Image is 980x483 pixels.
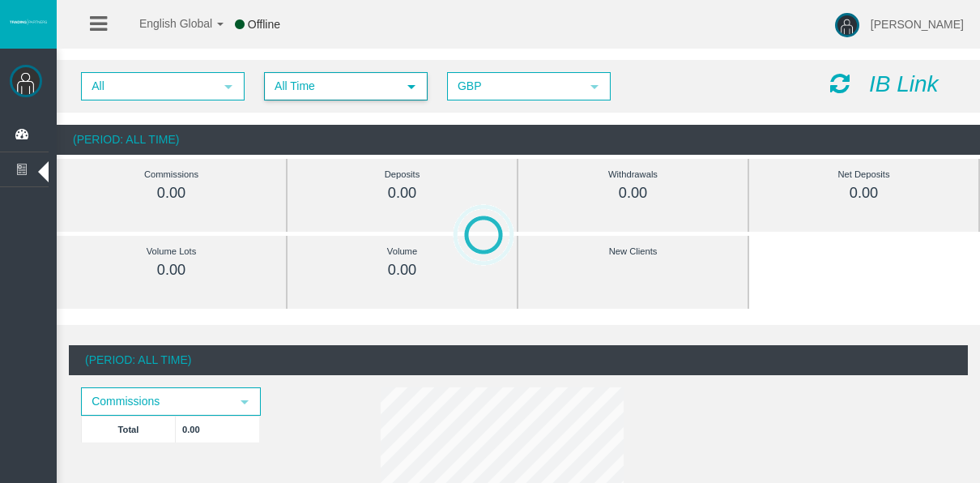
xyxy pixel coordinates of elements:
[835,13,859,37] img: user-image
[82,416,176,442] td: Total
[588,80,601,93] span: select
[405,80,418,93] span: select
[57,125,980,155] div: (Period: All Time)
[248,18,280,31] span: Offline
[222,80,235,93] span: select
[93,261,249,280] div: 0.00
[871,18,964,31] span: [PERSON_NAME]
[238,395,251,408] span: select
[449,74,580,99] span: GBP
[786,165,942,184] div: Net Deposits
[324,261,480,280] div: 0.00
[324,242,480,261] div: Volume
[93,184,249,203] div: 0.00
[324,184,480,203] div: 0.00
[93,242,249,261] div: Volume Lots
[176,416,260,442] td: 0.00
[830,72,850,95] i: Reload Dashboard
[93,165,249,184] div: Commissions
[555,184,711,203] div: 0.00
[324,165,480,184] div: Deposits
[83,389,230,414] span: Commissions
[8,19,49,25] img: logo.svg
[118,17,212,30] span: English Global
[869,71,939,96] i: IB Link
[266,74,397,99] span: All Time
[786,184,942,203] div: 0.00
[69,345,968,375] div: (Period: All Time)
[555,165,711,184] div: Withdrawals
[83,74,214,99] span: All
